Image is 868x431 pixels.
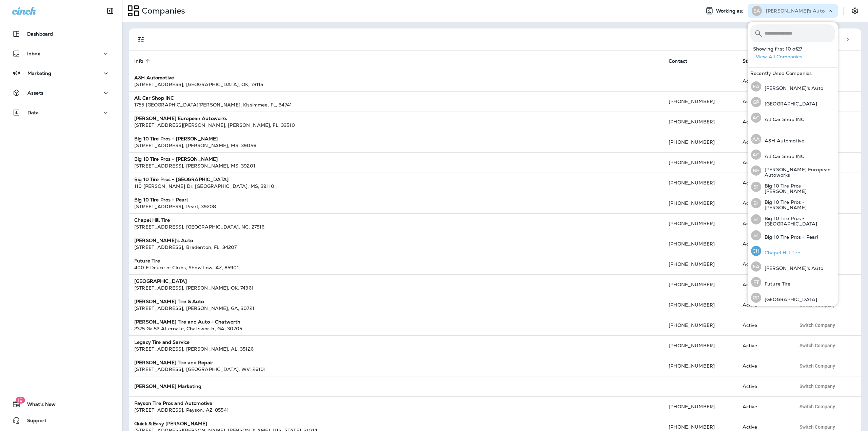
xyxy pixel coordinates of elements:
[753,46,838,52] p: Showing first 10 of 27
[800,323,835,328] span: Switch Company
[134,81,658,88] div: [STREET_ADDRESS] , [GEOGRAPHIC_DATA] , OK , 73115
[751,134,761,144] div: AA
[737,315,791,335] td: Active
[7,397,115,411] button: 19What's New
[761,101,817,106] p: [GEOGRAPHIC_DATA]
[761,154,804,159] p: All Car Shop INC
[800,302,835,307] span: Switch Company
[134,244,658,251] div: [STREET_ADDRESS] , Bradenton , FL , 34207
[748,259,838,274] button: EA[PERSON_NAME]'s Auto
[134,305,658,312] div: [STREET_ADDRESS] , [PERSON_NAME] , GA , 30721
[761,183,835,194] p: Big 10 Tire Pros - [PERSON_NAME]
[748,290,838,306] button: GP[GEOGRAPHIC_DATA]
[134,319,240,325] strong: [PERSON_NAME] Tire and Auto - Chatworth
[663,234,737,254] td: [PHONE_NUMBER]
[663,356,737,376] td: [PHONE_NUMBER]
[20,418,46,426] span: Support
[737,376,791,396] td: Active
[7,27,115,41] button: Dashboard
[796,340,839,351] button: Switch Company
[737,234,791,254] td: Active
[751,230,761,240] div: B1
[20,401,56,410] span: What's New
[134,58,152,64] span: Info
[134,162,658,169] div: [STREET_ADDRESS] , [PERSON_NAME] , MS , 39201
[737,213,791,234] td: Active
[7,86,115,100] button: Assets
[663,91,737,112] td: [PHONE_NUMBER]
[751,150,761,160] div: AC
[134,75,174,81] strong: A&H Automotive
[663,254,737,274] td: [PHONE_NUMBER]
[751,113,761,123] div: AC
[7,66,115,80] button: Marketing
[7,414,115,427] button: Support
[751,182,761,192] div: B1
[134,217,170,223] strong: Chapel Hill Tire
[134,156,218,162] strong: Big 10 Tire Pros - [PERSON_NAME]
[134,197,188,203] strong: Big 10 Tire Pros - Pearl
[737,396,791,417] td: Active
[800,343,835,348] span: Switch Company
[663,112,737,132] td: [PHONE_NUMBER]
[849,5,861,17] button: Settings
[751,198,761,208] div: B1
[737,173,791,193] td: Active
[761,199,835,210] p: Big 10 Tire Pros - [PERSON_NAME]
[748,306,838,321] button: HT[PERSON_NAME] Tire & Auto
[737,295,791,315] td: Active
[751,214,761,224] div: B1
[134,58,143,64] span: Info
[751,293,761,303] div: GP
[737,193,791,213] td: Active
[663,335,737,356] td: [PHONE_NUMBER]
[761,234,818,240] p: Big 10 Tire Pros - Pearl
[737,274,791,295] td: Active
[7,106,115,119] button: Data
[748,195,838,211] button: B1Big 10 Tire Pros - [PERSON_NAME]
[134,122,658,129] div: [STREET_ADDRESS][PERSON_NAME] , [PERSON_NAME] , FL , 33510
[101,4,120,18] button: Collapse Sidebar
[134,237,193,243] strong: [PERSON_NAME]'s Auto
[663,315,737,335] td: [PHONE_NUMBER]
[748,79,838,94] button: EA[PERSON_NAME]'s Auto
[761,85,823,91] p: [PERSON_NAME]'s Auto
[751,261,761,272] div: EA
[761,266,823,271] p: [PERSON_NAME]'s Auto
[737,335,791,356] td: Active
[134,258,160,264] strong: Future Tire
[27,51,40,56] p: Inbox
[766,8,825,14] p: [PERSON_NAME]'s Auto
[134,203,658,210] div: [STREET_ADDRESS] , Pearl , 39208
[753,52,838,62] button: View All Companies
[748,243,838,259] button: CHChapel Hill Tire
[134,115,227,121] strong: [PERSON_NAME] European Autoworks
[761,216,835,227] p: Big 10 Tire Pros - [GEOGRAPHIC_DATA]
[663,193,737,213] td: [PHONE_NUMBER]
[761,297,817,302] p: [GEOGRAPHIC_DATA]
[748,274,838,290] button: FTFuture Tire
[796,381,839,391] button: Switch Company
[27,90,43,96] p: Assets
[748,131,838,147] button: AAA&H Automotive
[134,95,174,101] strong: All Car Shop INC
[134,383,201,389] strong: [PERSON_NAME] Marketing
[663,152,737,173] td: [PHONE_NUMBER]
[743,58,758,64] span: Status
[737,112,791,132] td: Active
[134,176,229,182] strong: Big 10 Tire Pros - [GEOGRAPHIC_DATA]
[800,404,835,409] span: Switch Company
[761,117,804,122] p: All Car Shop INC
[796,361,839,371] button: Switch Company
[134,142,658,149] div: [STREET_ADDRESS] , [PERSON_NAME] , MS , 39056
[800,384,835,389] span: Switch Company
[737,356,791,376] td: Active
[663,213,737,234] td: [PHONE_NUMBER]
[748,228,838,243] button: B1Big 10 Tire Pros - Pearl
[748,94,838,110] button: GP[GEOGRAPHIC_DATA]
[751,246,761,256] div: CH
[134,136,218,142] strong: Big 10 Tire Pros - [PERSON_NAME]
[751,165,761,176] div: BE
[134,420,208,427] strong: Quick & Easy [PERSON_NAME]
[134,400,212,406] strong: Payson Tire Pros and Automotive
